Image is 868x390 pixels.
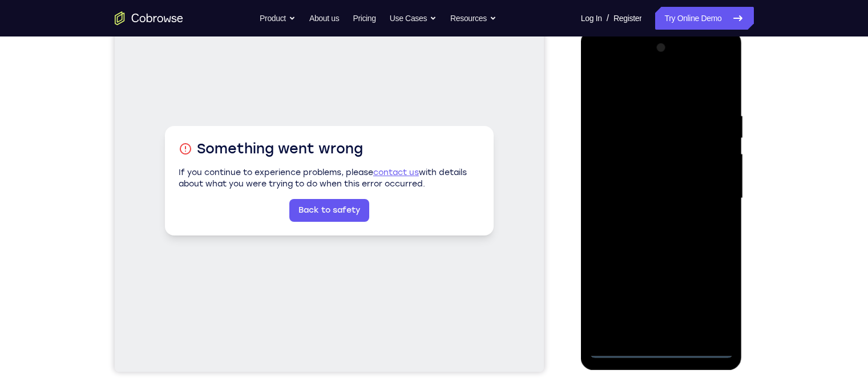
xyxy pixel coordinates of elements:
[115,11,183,25] a: Go to the home page
[607,11,609,25] span: /
[390,7,437,30] button: Use Cases
[260,11,286,25] font: Product
[450,11,487,25] font: Resources
[581,7,602,30] a: Log In
[450,7,496,30] button: Resources
[260,7,296,30] button: Product
[664,11,721,25] font: Try Online Demo
[655,7,753,30] a: Try Online Demo
[175,209,255,232] a: Back to safety
[613,7,641,30] a: Register
[309,7,339,30] a: About us
[259,178,304,188] a: contact us
[353,7,376,30] a: Pricing
[390,11,427,25] font: Use Cases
